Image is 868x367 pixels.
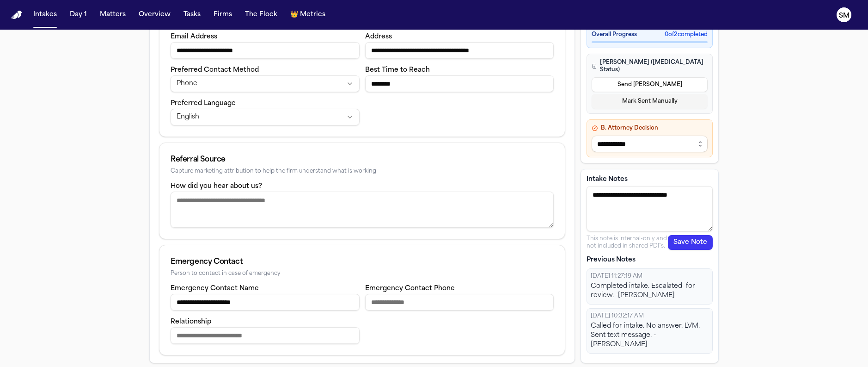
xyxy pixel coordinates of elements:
[587,186,713,231] textarea: Intake notes
[171,168,554,175] div: Capture marketing attribution to help the firm understand what is working
[66,6,91,23] button: Day 1
[668,235,713,250] button: Save Note
[591,282,709,300] div: Completed intake. Escalated for review. -[PERSON_NAME]
[11,11,22,19] a: Home
[171,100,236,107] label: Preferred Language
[171,256,554,267] div: Emergency Contact
[180,6,204,23] button: Tasks
[365,67,430,74] label: Best Time to Reach
[365,42,554,59] input: Address
[96,6,129,23] button: Matters
[365,285,455,292] label: Emergency Contact Phone
[171,327,360,344] input: Emergency contact relationship
[171,270,554,277] div: Person to contact in case of emergency
[241,6,281,23] button: The Flock
[592,31,637,38] span: Overall Progress
[592,94,708,109] button: Mark Sent Manually
[592,77,708,92] button: Send [PERSON_NAME]
[592,59,708,74] h4: [PERSON_NAME] ([MEDICAL_DATA] Status)
[591,312,709,320] div: [DATE] 10:32:17 AM
[171,183,262,190] label: How did you hear about us?
[171,294,360,311] input: Emergency contact name
[171,42,360,59] input: Email address
[665,31,708,38] span: 0 of 2 completed
[365,294,554,311] input: Emergency contact phone
[171,33,217,40] label: Email Address
[171,67,259,74] label: Preferred Contact Method
[11,11,22,19] img: Finch Logo
[365,33,392,40] label: Address
[210,6,236,23] button: Firms
[30,6,61,23] button: Intakes
[171,154,554,165] div: Referral Source
[587,175,713,184] label: Intake Notes
[587,235,668,250] p: This note is internal-only and not included in shared PDFs.
[171,318,211,325] label: Relationship
[591,322,709,349] div: Called for intake. No answer. LVM. Sent text message. - [PERSON_NAME]
[287,6,329,23] button: crownMetrics
[135,6,174,23] button: Overview
[591,273,709,280] div: [DATE] 11:27:19 AM
[592,124,708,132] h4: B. Attorney Decision
[587,255,713,265] p: Previous Notes
[365,75,554,92] input: Best time to reach
[171,285,259,292] label: Emergency Contact Name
